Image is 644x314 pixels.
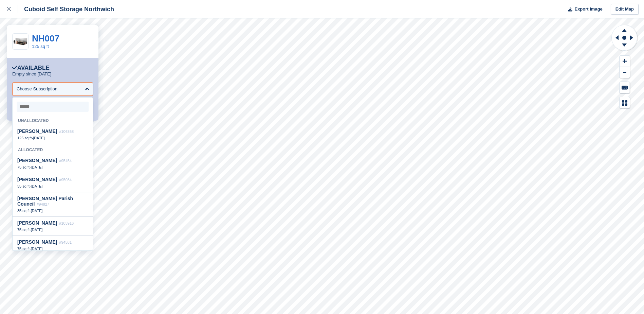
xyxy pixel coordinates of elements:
[31,184,43,188] span: [DATE]
[32,33,59,43] a: NH007
[59,178,72,182] span: #95034
[13,144,93,154] div: Allocated
[31,209,43,213] span: [DATE]
[18,5,114,13] div: Cuboid Self Storage Northwich
[620,97,630,108] button: Map Legend
[12,71,51,77] p: Empty since [DATE]
[17,184,88,189] div: -
[17,196,73,207] span: [PERSON_NAME] Parish Council
[59,221,74,225] span: #103916
[620,82,630,93] button: Keyboard Shortcuts
[17,165,88,170] div: -
[574,6,602,13] span: Export Image
[17,177,57,182] span: [PERSON_NAME]
[59,159,72,163] span: #95454
[31,228,43,232] span: [DATE]
[17,247,30,251] span: 75 sq ft
[31,247,43,251] span: [DATE]
[32,44,49,49] a: 125 sq ft
[17,128,57,134] span: [PERSON_NAME]
[17,184,30,188] span: 35 sq ft
[17,227,88,232] div: -
[13,36,28,48] img: 125-sqft-unit.jpg
[59,129,74,134] span: #106358
[17,208,88,213] div: -
[17,220,57,226] span: [PERSON_NAME]
[17,209,30,213] span: 35 sq ft
[620,67,630,78] button: Zoom Out
[37,202,49,206] span: #94827
[17,158,57,163] span: [PERSON_NAME]
[17,86,57,92] div: Choose Subscription
[12,65,50,71] div: Available
[17,136,88,140] div: -
[33,136,45,140] span: [DATE]
[31,165,43,169] span: [DATE]
[17,246,88,251] div: -
[17,165,30,169] span: 75 sq ft
[17,228,30,232] span: 75 sq ft
[620,56,630,67] button: Zoom In
[564,4,603,15] button: Export Image
[13,115,93,125] div: Unallocated
[17,136,32,140] span: 125 sq ft
[59,240,72,244] span: #94581
[611,4,639,15] a: Edit Map
[17,239,57,245] span: [PERSON_NAME]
